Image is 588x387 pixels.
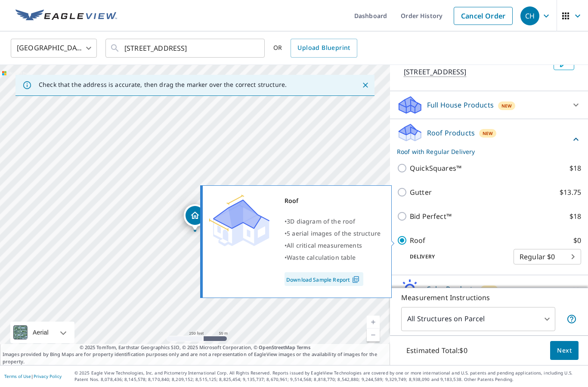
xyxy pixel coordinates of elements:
[410,235,426,246] p: Roof
[39,81,287,89] p: Check that the address is accurate, then drag the marker over the correct structure.
[11,36,97,60] div: [GEOGRAPHIC_DATA]
[184,204,206,231] div: Dropped pin, building 1, Residential property, 502 42nd St SW Loveland, CO 80537
[285,252,381,264] div: •
[397,123,581,156] div: Roof ProductsNewRoof with Regular Delivery
[285,215,381,227] div: •
[297,43,350,53] span: Upload Blueprint
[569,163,581,173] p: $18
[4,373,31,379] a: Terms of Use
[560,187,581,197] p: $13.75
[520,6,539,25] div: CH
[514,245,581,269] div: Regular $0
[80,344,311,351] span: © 2025 TomTom, Earthstar Geographics SIO, © 2025 Microsoft Corporation, ©
[287,241,362,249] span: All critical measurements
[550,341,579,360] button: Next
[401,307,555,331] div: All Structures on Parcel
[74,370,584,383] p: © 2025 Eagle View Technologies, Inc. and Pictometry International Corp. All Rights Reserved. Repo...
[287,229,381,237] span: 5 aerial images of the structure
[15,9,117,22] img: EV Logo
[297,344,311,350] a: Terms
[397,253,514,261] p: Delivery
[401,292,577,303] p: Measurement Instructions
[569,211,581,221] p: $18
[427,284,476,294] p: Solar Products
[427,100,494,110] p: Full House Products
[397,279,581,299] div: Solar ProductsNew
[454,7,513,25] a: Cancel Order
[259,344,295,350] a: OpenStreetMap
[557,345,572,356] span: Next
[287,253,356,261] span: Waste calculation table
[4,374,62,379] p: |
[397,147,571,156] p: Roof with Regular Delivery
[350,276,362,283] img: Pdf Icon
[410,211,452,221] p: Bid Perfect™
[30,322,51,343] div: Aerial
[285,227,381,240] div: •
[287,217,355,225] span: 3D diagram of the roof
[124,36,247,60] input: Search by address or latitude-longitude
[410,163,461,173] p: QuickSquares™
[285,240,381,252] div: •
[360,80,371,91] button: Close
[483,130,493,137] span: New
[273,39,357,58] div: OR
[285,272,363,286] a: Download Sample Report
[209,195,269,246] img: Premium
[367,316,380,329] a: Current Level 17, Zoom In
[484,286,494,293] span: New
[34,373,62,379] a: Privacy Policy
[397,95,581,115] div: Full House ProductsNew
[427,128,475,138] p: Roof Products
[291,39,357,58] a: Upload Blueprint
[10,322,74,343] div: Aerial
[367,329,380,341] a: Current Level 17, Zoom Out
[399,341,474,360] p: Estimated Total: $0
[285,195,381,207] div: Roof
[501,102,512,109] span: New
[573,235,581,246] p: $0
[566,314,577,324] span: Your report will include each building or structure inside the parcel boundary. In some cases, du...
[410,187,432,197] p: Gutter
